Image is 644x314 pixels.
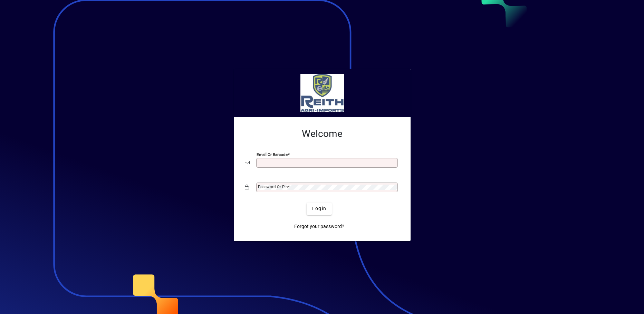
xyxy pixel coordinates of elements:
span: Forgot your password? [294,223,344,230]
span: Login [312,205,326,212]
h2: Welcome [245,128,400,140]
mat-label: Password or Pin [258,184,288,189]
button: Login [307,203,332,215]
a: Forgot your password? [291,220,347,233]
mat-label: Email or Barcode [257,152,288,157]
